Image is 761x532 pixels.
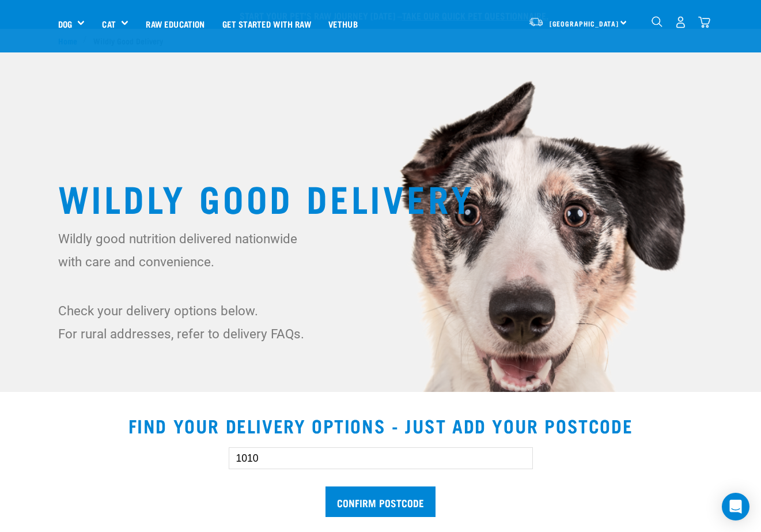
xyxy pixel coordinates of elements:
[137,1,213,47] a: Raw Education
[675,16,687,28] img: user.png
[698,16,710,28] img: home-icon@2x.png
[325,486,436,517] input: Confirm postcode
[722,493,749,520] div: Open Intercom Messenger
[214,1,320,47] a: Get started with Raw
[229,447,533,469] input: Enter your postcode here...
[528,17,544,27] img: van-moving.png
[652,16,662,27] img: home-icon-1@2x.png
[550,21,619,25] span: [GEOGRAPHIC_DATA]
[58,176,703,218] h1: Wildly Good Delivery
[102,17,115,31] a: Cat
[58,299,316,345] p: Check your delivery options below. For rural addresses, refer to delivery FAQs.
[14,415,747,436] h2: Find your delivery options - just add your postcode
[58,17,72,31] a: Dog
[320,1,366,47] a: Vethub
[58,227,316,273] p: Wildly good nutrition delivered nationwide with care and convenience.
